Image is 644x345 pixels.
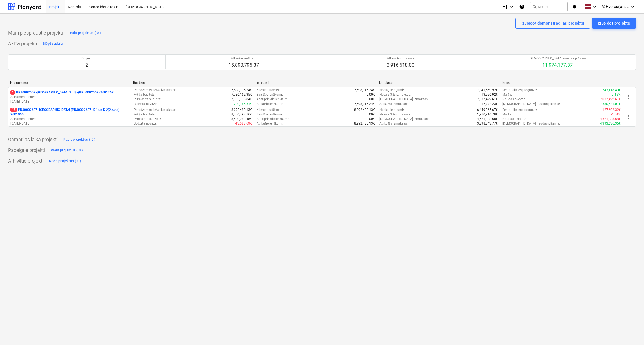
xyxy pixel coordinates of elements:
[602,88,621,92] p: 543,118.40€
[379,117,429,121] p: [DEMOGRAPHIC_DATA] izmaksas :
[134,88,176,92] p: Paredzamās tiešās izmaksas :
[600,121,621,126] p: 4,393,636.36€
[257,117,289,121] p: Apstiprinātie ienākumi :
[602,108,621,112] p: -127,602.32€
[81,56,92,61] p: Projekti
[231,117,252,121] p: 8,420,082.45€
[63,137,96,143] div: Rādīt projektus ( 0 )
[477,108,498,112] p: 6,449,365.67€
[379,81,498,85] div: Izmaksas
[134,117,161,121] p: Pārskatīts budžets :
[591,3,598,10] i: keyboard_arrow_down
[477,112,498,117] p: 1,970,716.78€
[8,40,37,47] p: Aktīvi projekti
[367,117,375,121] p: 0.00€
[502,88,537,92] p: Rentabilitātes prognoze :
[379,88,404,92] p: Noslēgtie līgumi :
[354,88,375,92] p: 7,598,315.24€
[257,92,283,97] p: Saistītie ienākumi :
[354,121,375,126] p: 8,292,480.13€
[48,157,83,165] button: Rādīt projektus ( 0 )
[229,62,259,68] p: 15,890,795.37
[600,102,621,106] p: 7,580,541.01€
[69,30,101,36] div: Rādīt projektus ( 0 )
[231,108,252,112] p: 8,292,480.13€
[515,18,590,29] button: Izveidot demonstrācijas projektu
[10,117,129,121] p: A. Kamerdinerovs
[630,3,636,10] i: keyboard_arrow_down
[602,5,629,9] span: V. Hvorostjanskis
[256,81,375,85] div: Ienākumi
[67,29,103,37] button: Rādīt projektus ( 0 )
[502,102,560,106] p: [DEMOGRAPHIC_DATA] naudas plūsma :
[529,62,586,68] p: 11,974,177.37
[10,99,129,104] p: [DATE] - [DATE]
[592,18,636,29] button: Izveidot projektu
[477,97,498,102] p: 7,037,422.61€
[599,117,621,121] p: -4,521,238.68€
[477,88,498,92] p: 7,041,669.92€
[10,121,129,126] p: [DATE] - [DATE]
[231,92,252,97] p: 7,786,162.35€
[10,108,129,126] div: 15PRJ0002627 -[GEOGRAPHIC_DATA] (PRJ0002627, K-1 un K-2(2.kārta) 2601960A. Kamerdinerovs[DATE]-[D...
[257,97,289,102] p: Apstiprinātie ienākumi :
[231,88,252,92] p: 7,598,315.24€
[502,121,560,126] p: [DEMOGRAPHIC_DATA] naudas plūsma :
[379,97,429,102] p: [DEMOGRAPHIC_DATA] izmaksas :
[257,108,280,112] p: Klienta budžets :
[134,108,176,112] p: Paredzamās tiešās izmaksas :
[502,3,508,10] i: format_size
[354,102,375,106] p: 7,598,315.24€
[502,108,537,112] p: Rentabilitātes prognoze :
[502,92,512,97] p: Marža :
[387,62,414,68] p: 3,916,618.00
[481,102,498,106] p: 17,774.23€
[367,112,375,117] p: 0.00€
[10,81,129,85] div: Nosaukums
[49,146,85,155] button: Rādīt projektus ( 0 )
[41,39,64,48] button: Slēpt sadaļu
[519,3,525,10] i: Zināšanu pamats
[598,20,630,27] div: Izveidot projektu
[502,81,621,85] div: Kopā
[257,121,283,126] p: Atlikušie ienākumi :
[257,102,283,106] p: Atlikušie ienākumi :
[379,108,404,112] p: Noslēgtie līgumi :
[133,81,252,85] div: Budžets
[572,3,577,10] i: notifications
[134,97,161,102] p: Pārskatīts budžets :
[599,97,621,102] p: -7,037,422.61€
[367,97,375,102] p: 0.00€
[617,319,644,345] iframe: Chat Widget
[625,94,632,100] span: more_vert
[10,95,129,99] p: A. Kamerdinerovs
[257,88,280,92] p: Klienta budžets :
[477,121,498,126] p: 3,898,843.77€
[477,117,498,121] p: 4,521,238.68€
[10,90,129,104] div: 1PRJ0002552 -[GEOGRAPHIC_DATA] 3.māja(PRJ0002552) 2601767A. Kamerdinerovs[DATE]-[DATE]
[625,114,632,120] span: more_vert
[8,136,58,143] p: Garantijas laika projekti
[8,158,43,164] p: Arhivētie projekti
[367,92,375,97] p: 0.00€
[611,112,621,117] p: -1.54%
[612,92,621,97] p: 7.15%
[529,56,586,61] p: [DEMOGRAPHIC_DATA] naudas plūsma
[43,41,63,47] div: Slēpt sadaļu
[235,121,252,126] p: -13,588.69€
[521,20,584,27] div: Izveidot demonstrācijas projektu
[134,92,155,97] p: Mērķa budžets :
[81,62,92,68] p: 2
[354,108,375,112] p: 8,292,480.13€
[532,5,537,9] span: search
[229,56,259,61] p: Atlikušie ienākumi
[49,158,82,164] div: Rādīt projektus ( 0 )
[502,97,526,102] p: Naudas plūsma :
[379,121,408,126] p: Atlikušās izmaksas :
[508,3,515,10] i: keyboard_arrow_down
[481,92,498,97] p: 13,526.92€
[10,90,15,95] span: 1
[10,108,17,112] span: 15
[8,147,45,153] p: Pabeigtie projekti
